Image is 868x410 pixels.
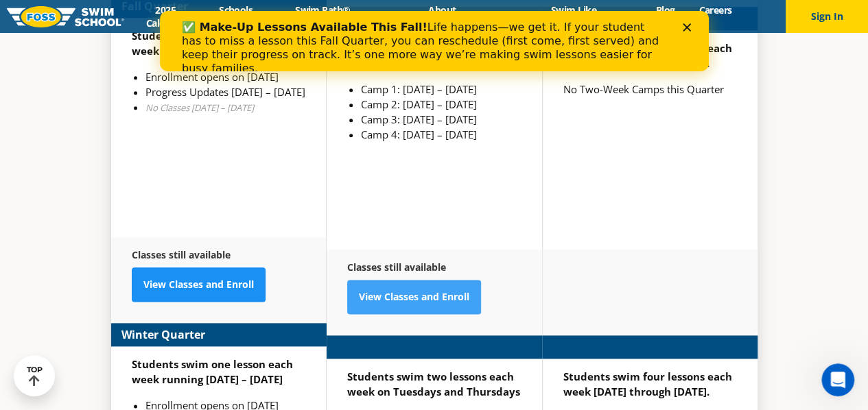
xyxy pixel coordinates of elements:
[361,82,521,97] li: Camp 1: [DATE] – [DATE]
[207,3,265,16] a: Schools
[504,3,644,29] a: Swim Like [PERSON_NAME]
[361,112,521,127] li: Camp 3: [DATE] – [DATE]
[821,363,854,396] iframe: Intercom live chat
[132,357,293,386] strong: Students swim one lesson each week running [DATE] – [DATE]
[347,261,446,274] strong: Classes still available
[644,3,687,16] a: Blog
[145,84,305,99] li: Progress Updates [DATE] – [DATE]
[563,82,737,97] p: No Two-Week Camps this Quarter
[361,97,521,112] li: Camp 2: [DATE] – [DATE]
[687,3,744,16] a: Careers
[523,12,537,21] div: Close
[265,3,381,29] a: Swim Path® Program
[121,326,205,343] strong: Winter Quarter
[563,370,732,398] strong: Students swim four lessons each week [DATE] through [DATE].
[124,3,207,29] a: 2025 Calendar
[347,370,520,398] strong: Students swim two lessons each week on Tuesdays and Thursdays
[132,248,231,261] strong: Classes still available
[132,267,266,302] a: View Classes and Enroll
[361,127,521,142] li: Camp 4: [DATE] – [DATE]
[22,10,268,23] b: ✅ Make-Up Lessons Available This Fall!
[160,11,709,71] iframe: Intercom live chat banner
[347,280,481,314] a: View Classes and Enroll
[145,69,305,84] li: Enrollment opens on [DATE]
[27,365,43,387] div: TOP
[145,101,254,114] em: No Classes [DATE] – [DATE]
[7,6,124,27] img: FOSS Swim School Logo
[381,3,504,29] a: About [PERSON_NAME]
[22,10,505,64] div: Life happens—we get it. If your student has to miss a lesson this Fall Quarter, you can reschedul...
[132,29,293,58] strong: Students swim one lesson each week running [DATE] – [DATE]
